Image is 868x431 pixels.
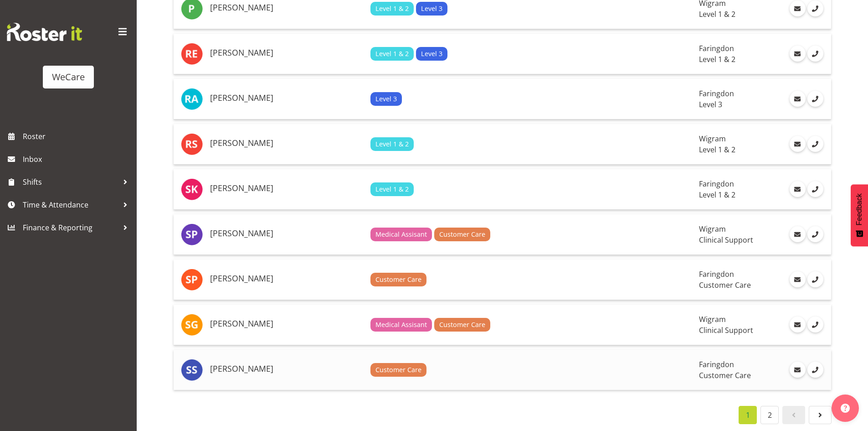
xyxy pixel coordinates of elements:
span: Level 1 & 2 [375,139,409,149]
span: Time & Attendance [23,198,118,212]
span: Faringdon [699,88,734,99]
h5: [PERSON_NAME] [210,229,363,238]
img: help-xxl-2.png [841,404,850,413]
span: Level 1 & 2 [375,4,409,14]
h5: [PERSON_NAME] [210,184,363,193]
span: Level 1 & 2 [699,54,735,64]
img: rachel-els10463.jpg [181,43,203,65]
span: Level 1 & 2 [375,184,409,194]
span: Customer Care [375,275,421,285]
span: Feedback [855,193,863,225]
a: Email Employee [790,181,806,197]
span: Wigram [699,134,726,144]
span: Level 3 [421,4,442,14]
a: Call Employee [807,271,823,287]
span: Inbox [23,152,132,166]
h5: [PERSON_NAME] [210,139,363,148]
span: Finance & Reporting [23,221,118,234]
div: WeCare [52,70,85,84]
a: Email Employee [790,317,806,332]
img: saahit-kour11360.jpg [181,178,203,200]
span: Customer Care [439,320,485,330]
a: Call Employee [807,136,823,152]
span: Clinical Support [699,235,753,245]
span: Roster [23,130,132,143]
span: Level 3 [421,49,442,59]
h5: [PERSON_NAME] [210,319,363,328]
a: Call Employee [807,181,823,197]
a: Call Employee [807,317,823,332]
h5: [PERSON_NAME] [210,274,363,283]
a: Email Employee [790,136,806,152]
h5: [PERSON_NAME] [210,48,363,57]
a: Call Employee [807,0,823,16]
span: Customer Care [699,370,751,380]
span: Wigram [699,314,726,324]
button: Feedback - Show survey [851,184,868,246]
span: Level 3 [699,99,722,109]
a: Email Employee [790,271,806,287]
a: Call Employee [807,46,823,62]
span: Level 1 & 2 [699,145,735,155]
span: Shifts [23,175,118,189]
span: Faringdon [699,179,734,189]
span: Customer Care [699,280,751,290]
span: Faringdon [699,43,734,53]
img: rachna-anderson11498.jpg [181,88,203,110]
a: Email Employee [790,91,806,107]
span: Faringdon [699,269,734,279]
span: Level 3 [375,94,397,104]
span: Level 1 & 2 [375,49,409,59]
span: Faringdon [699,359,734,369]
img: sabnam-pun11077.jpg [181,223,203,245]
a: Call Employee [807,226,823,242]
a: Email Employee [790,226,806,242]
span: Customer Care [439,229,485,239]
img: sanjita-gurung11279.jpg [181,314,203,336]
span: Customer Care [375,365,421,375]
span: Clinical Support [699,325,753,335]
img: samantha-poultney11298.jpg [181,269,203,291]
img: rhianne-sharples11255.jpg [181,133,203,155]
a: Email Employee [790,0,806,16]
a: Call Employee [807,362,823,378]
img: sara-sherwin11955.jpg [181,359,203,381]
a: Email Employee [790,46,806,62]
img: Rosterit website logo [7,23,82,41]
a: 2 [760,406,779,424]
span: Level 1 & 2 [699,9,735,19]
a: Call Employee [807,91,823,107]
h5: [PERSON_NAME] [210,3,363,12]
h5: [PERSON_NAME] [210,93,363,103]
span: Medical Assisant [375,229,427,239]
h5: [PERSON_NAME] [210,364,363,374]
span: Level 1 & 2 [699,190,735,200]
span: Medical Assisant [375,320,427,330]
a: Email Employee [790,362,806,378]
span: Wigram [699,224,726,234]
